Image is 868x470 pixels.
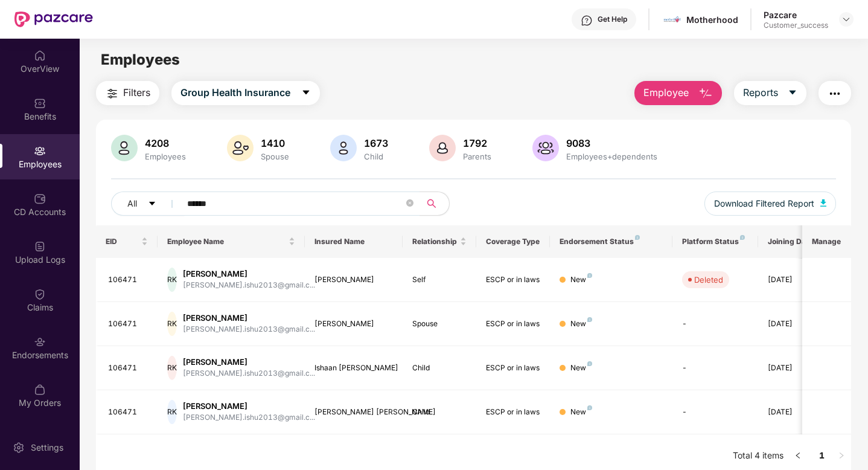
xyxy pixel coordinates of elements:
div: Endorsement Status [560,237,663,246]
img: svg+xml;base64,PHN2ZyBpZD0iTXlfT3JkZXJzIiBkYXRhLW5hbWU9Ik15IE9yZGVycyIgeG1sbnM9Imh0dHA6Ly93d3cudz... [34,384,46,396]
img: svg+xml;base64,PHN2ZyB4bWxucz0iaHR0cDovL3d3dy53My5vcmcvMjAwMC9zdmciIHdpZHRoPSI4IiBoZWlnaHQ9IjgiIH... [587,317,592,322]
li: Previous Page [788,446,808,466]
span: Download Filtered Report [714,197,814,210]
span: caret-down [148,199,156,209]
th: Insured Name [305,225,403,258]
div: Self [412,274,467,286]
img: New Pazcare Logo [14,11,93,27]
div: [PERSON_NAME].ishu2013@gmail.c... [183,368,315,379]
img: svg+xml;base64,PHN2ZyB4bWxucz0iaHR0cDovL3d3dy53My5vcmcvMjAwMC9zdmciIHdpZHRoPSI4IiBoZWlnaHQ9IjgiIH... [587,405,592,410]
div: ESCP or in laws [486,407,540,418]
div: Platform Status [682,237,748,246]
button: search [420,192,450,216]
th: Coverage Type [476,225,550,258]
button: left [788,446,808,466]
div: Settings [27,442,67,454]
div: RK [167,268,177,292]
div: 1673 [362,137,391,149]
th: Employee Name [158,225,305,258]
img: svg+xml;base64,PHN2ZyB4bWxucz0iaHR0cDovL3d3dy53My5vcmcvMjAwMC9zdmciIHdpZHRoPSI4IiBoZWlnaHQ9IjgiIH... [740,235,745,240]
div: Child [362,152,391,161]
div: [PERSON_NAME] [183,268,315,280]
img: svg+xml;base64,PHN2ZyB4bWxucz0iaHR0cDovL3d3dy53My5vcmcvMjAwMC9zdmciIHdpZHRoPSI4IiBoZWlnaHQ9IjgiIH... [635,235,640,240]
img: svg+xml;base64,PHN2ZyB4bWxucz0iaHR0cDovL3d3dy53My5vcmcvMjAwMC9zdmciIHdpZHRoPSI4IiBoZWlnaHQ9IjgiIH... [587,273,592,278]
div: Spouse [412,318,467,330]
span: Employee [643,85,689,100]
div: [PERSON_NAME] [314,274,394,286]
span: Filters [123,85,150,100]
div: Pazcare [764,9,828,21]
div: Child [412,362,467,374]
li: Next Page [832,446,851,466]
img: svg+xml;base64,PHN2ZyB4bWxucz0iaHR0cDovL3d3dy53My5vcmcvMjAwMC9zdmciIHdpZHRoPSI4IiBoZWlnaHQ9IjgiIH... [587,361,592,366]
td: - [672,346,758,390]
div: ESCP or in laws [486,274,540,286]
div: 4208 [142,137,188,149]
div: [PERSON_NAME].ishu2013@gmail.c... [183,324,315,335]
div: 106471 [108,274,148,286]
img: svg+xml;base64,PHN2ZyBpZD0iQmVuZWZpdHMiIHhtbG5zPSJodHRwOi8vd3d3LnczLm9yZy8yMDAwL3N2ZyIgd2lkdGg9Ij... [34,97,46,109]
span: right [838,452,845,459]
div: RK [167,312,177,336]
th: Manage [802,225,851,258]
div: [DATE] [768,407,822,418]
button: Download Filtered Report [704,192,836,216]
div: 106471 [108,407,148,418]
span: Reports [743,85,778,100]
span: Relationship [412,237,458,246]
span: caret-down [788,88,797,98]
div: Customer_success [764,21,828,30]
div: Ishaan [PERSON_NAME] [314,362,394,374]
img: svg+xml;base64,PHN2ZyBpZD0iU2V0dGluZy0yMHgyMCIgeG1sbnM9Imh0dHA6Ly93d3cudzMub3JnLzIwMDAvc3ZnIiB3aW... [13,442,25,454]
div: 9083 [564,137,660,149]
img: svg+xml;base64,PHN2ZyB4bWxucz0iaHR0cDovL3d3dy53My5vcmcvMjAwMC9zdmciIHhtbG5zOnhsaW5rPSJodHRwOi8vd3... [698,86,713,101]
div: Deleted [694,274,723,286]
img: svg+xml;base64,PHN2ZyB4bWxucz0iaHR0cDovL3d3dy53My5vcmcvMjAwMC9zdmciIHhtbG5zOnhsaW5rPSJodHRwOi8vd3... [820,199,826,207]
div: Employees+dependents [564,152,660,161]
div: ESCP or in laws [486,318,540,330]
div: New [570,407,592,418]
img: svg+xml;base64,PHN2ZyB4bWxucz0iaHR0cDovL3d3dy53My5vcmcvMjAwMC9zdmciIHhtbG5zOnhsaW5rPSJodHRwOi8vd3... [330,135,357,161]
button: Group Health Insurancecaret-down [171,81,320,105]
div: [PERSON_NAME] [183,312,315,324]
img: motherhood%20_%20logo.png [663,11,681,28]
div: [PERSON_NAME].ishu2013@gmail.c... [183,412,315,423]
img: svg+xml;base64,PHN2ZyBpZD0iVXBsb2FkX0xvZ3MiIGRhdGEtbmFtZT0iVXBsb2FkIExvZ3MiIHhtbG5zPSJodHRwOi8vd3... [34,240,46,253]
div: [PERSON_NAME].ishu2013@gmail.c... [183,280,315,291]
td: - [672,302,758,346]
img: svg+xml;base64,PHN2ZyBpZD0iQ0RfQWNjb3VudHMiIGRhdGEtbmFtZT0iQ0QgQWNjb3VudHMiIHhtbG5zPSJodHRwOi8vd3... [34,193,46,205]
a: 1 [812,446,832,465]
div: 106471 [108,318,148,330]
div: Get Help [598,14,627,24]
div: 1792 [461,137,494,149]
div: RK [167,356,177,380]
img: svg+xml;base64,PHN2ZyB4bWxucz0iaHR0cDovL3d3dy53My5vcmcvMjAwMC9zdmciIHhtbG5zOnhsaW5rPSJodHRwOi8vd3... [227,135,254,161]
div: Employees [142,152,188,161]
img: svg+xml;base64,PHN2ZyBpZD0iQ2xhaW0iIHhtbG5zPSJodHRwOi8vd3d3LnczLm9yZy8yMDAwL3N2ZyIgd2lkdGg9IjIwIi... [34,288,46,300]
div: Parents [461,152,494,161]
img: svg+xml;base64,PHN2ZyBpZD0iSGVscC0zMngzMiIgeG1sbnM9Imh0dHA6Ly93d3cudzMub3JnLzIwMDAvc3ZnIiB3aWR0aD... [581,14,593,27]
img: svg+xml;base64,PHN2ZyB4bWxucz0iaHR0cDovL3d3dy53My5vcmcvMjAwMC9zdmciIHhtbG5zOnhsaW5rPSJodHRwOi8vd3... [111,135,138,161]
div: [PERSON_NAME] [314,318,394,330]
th: EID [96,225,158,258]
button: right [832,446,851,466]
li: 1 [812,446,832,466]
span: All [127,197,137,210]
img: svg+xml;base64,PHN2ZyBpZD0iRW1wbG95ZWVzIiB4bWxucz0iaHR0cDovL3d3dy53My5vcmcvMjAwMC9zdmciIHdpZHRoPS... [34,145,46,157]
img: svg+xml;base64,PHN2ZyBpZD0iSG9tZSIgeG1sbnM9Imh0dHA6Ly93d3cudzMub3JnLzIwMDAvc3ZnIiB3aWR0aD0iMjAiIG... [34,50,46,62]
div: [DATE] [768,274,822,286]
div: [DATE] [768,362,822,374]
div: RK [167,400,177,424]
th: Joining Date [758,225,832,258]
td: - [672,390,758,434]
button: Employee [634,81,722,105]
button: Filters [96,81,159,105]
img: svg+xml;base64,PHN2ZyB4bWxucz0iaHR0cDovL3d3dy53My5vcmcvMjAwMC9zdmciIHdpZHRoPSIyNCIgaGVpZ2h0PSIyNC... [828,86,842,101]
li: Total 4 items [733,446,783,466]
button: Reportscaret-down [734,81,806,105]
img: svg+xml;base64,PHN2ZyB4bWxucz0iaHR0cDovL3d3dy53My5vcmcvMjAwMC9zdmciIHhtbG5zOnhsaW5rPSJodHRwOi8vd3... [532,135,559,161]
th: Relationship [403,225,476,258]
span: caret-down [301,88,311,98]
div: Motherhood [686,14,738,25]
span: Employees [101,51,180,68]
